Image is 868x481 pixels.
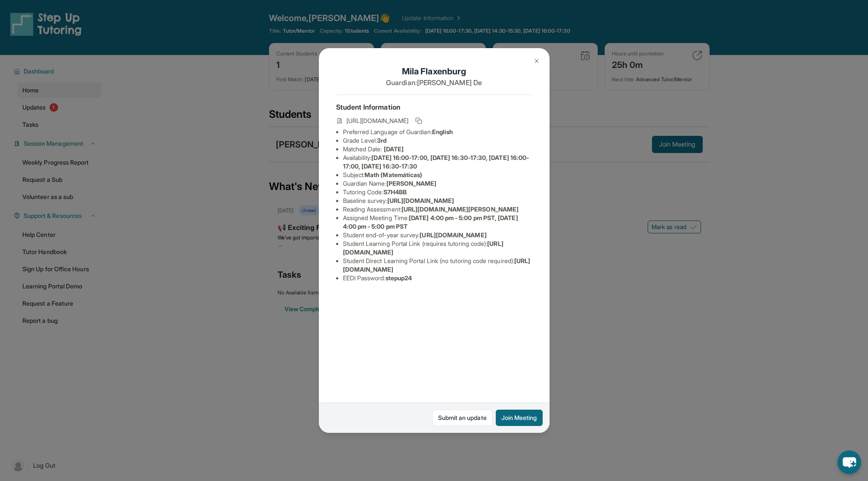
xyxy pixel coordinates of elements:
li: Preferred Language of Guardian: [343,128,532,136]
a: Submit an update [432,410,492,426]
span: [URL][DOMAIN_NAME][PERSON_NAME] [402,205,519,213]
li: Grade Level: [343,136,532,145]
li: EEDI Password : [343,274,532,282]
span: [DATE] [384,145,404,153]
li: Subject : [343,171,532,179]
span: S7H4BB [383,188,407,196]
li: Matched Date: [343,145,532,153]
button: Join Meeting [496,410,543,426]
button: chat-button [837,450,861,474]
span: [DATE] 16:00-17:00, [DATE] 16:30-17:30, [DATE] 16:00-17:00, [DATE] 16:30-17:30 [343,154,529,170]
p: Guardian: [PERSON_NAME] De [336,77,532,88]
li: Assigned Meeting Time : [343,214,532,231]
span: English [432,128,453,135]
li: Availability: [343,153,532,171]
li: Guardian Name : [343,179,532,188]
span: [URL][DOMAIN_NAME] [387,197,454,204]
span: [DATE] 4:00 pm - 5:00 pm PST, [DATE] 4:00 pm - 5:00 pm PST [343,214,518,230]
li: Baseline survey : [343,196,532,205]
li: Student end-of-year survey : [343,231,532,239]
li: Tutoring Code : [343,188,532,196]
span: stepup24 [386,274,412,282]
h4: Student Information [336,102,532,112]
li: Student Direct Learning Portal Link (no tutoring code required) : [343,257,532,274]
li: Reading Assessment : [343,205,532,214]
h1: Mila Flaxenburg [336,65,532,77]
li: Student Learning Portal Link (requires tutoring code) : [343,239,532,257]
button: Copy link [414,116,424,126]
span: [URL][DOMAIN_NAME] [420,231,486,239]
span: 3rd [377,137,386,144]
span: [URL][DOMAIN_NAME] [346,116,408,125]
span: Math (Matemáticas) [364,171,422,178]
img: Close Icon [533,58,540,64]
span: [PERSON_NAME] [386,180,437,187]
